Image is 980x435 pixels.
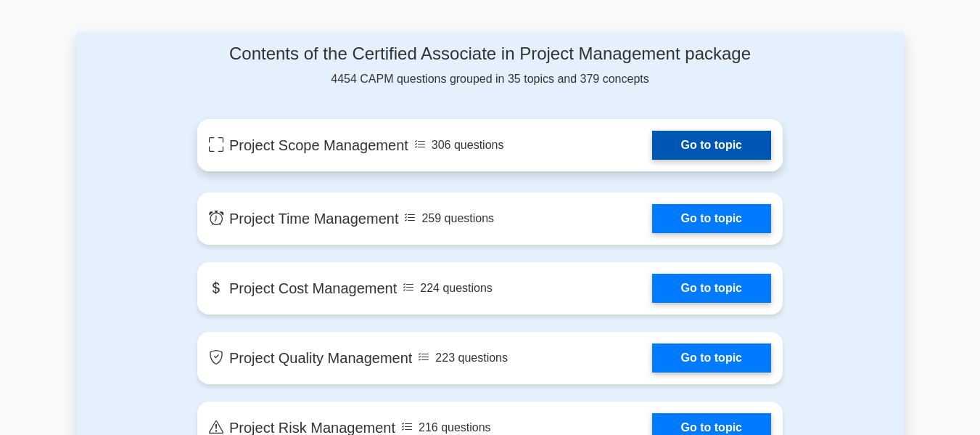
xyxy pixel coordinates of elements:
[652,131,771,160] a: Go to topic
[197,44,783,88] div: 4454 CAPM questions grouped in 35 topics and 379 concepts
[197,44,783,65] h4: Contents of the Certified Associate in Project Management package
[652,274,771,303] a: Go to topic
[652,343,771,373] a: Go to topic
[652,204,771,233] a: Go to topic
